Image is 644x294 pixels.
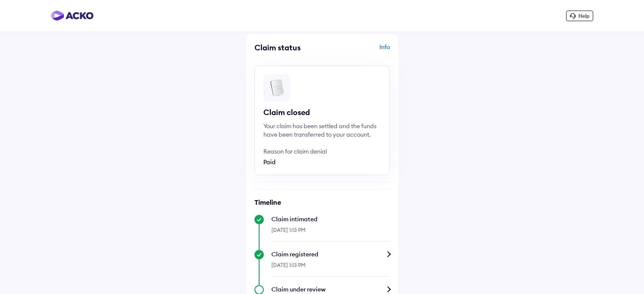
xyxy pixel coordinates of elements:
div: [DATE] 1:13 PM [271,223,390,242]
h6: Timeline [254,198,390,206]
div: Claim intimated [271,215,390,223]
div: Claim closed [263,107,381,118]
div: Your claim has been settled and the funds have been transferred to your account. [263,122,381,139]
div: Reason for claim denial [263,147,357,156]
div: Paid [263,158,357,166]
span: Help [578,13,589,19]
div: [DATE] 1:13 PM [271,258,390,277]
div: Claim under review [271,285,390,294]
div: Info [324,43,390,59]
div: Claim registered [271,250,390,258]
img: horizontal-gradient.png [51,11,94,21]
div: Claim status [254,43,320,52]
